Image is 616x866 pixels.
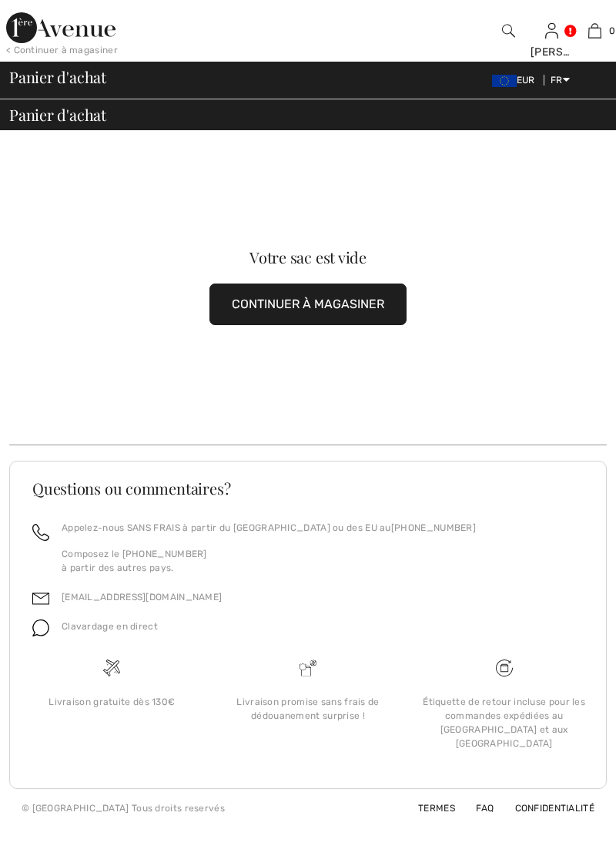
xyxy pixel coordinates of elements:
h3: Questions ou commentaires? [32,481,584,496]
a: Confidentialité [497,803,595,814]
div: © [GEOGRAPHIC_DATA] Tous droits reservés [22,801,225,815]
img: call [32,524,49,541]
img: Livraison promise sans frais de dédouanement surprise&nbsp;! [300,660,316,676]
p: Appelez-nous SANS FRAIS à partir du [GEOGRAPHIC_DATA] ou des EU au [62,521,476,535]
div: Livraison gratuite dès 130€ [26,695,198,709]
span: Panier d'achat [9,69,106,85]
img: Mes infos [545,22,558,40]
span: 0 [609,24,615,38]
a: [EMAIL_ADDRESS][DOMAIN_NAME] [62,592,222,603]
img: recherche [502,22,515,40]
a: Termes [400,803,455,814]
img: Mon panier [588,22,601,40]
a: [PHONE_NUMBER] [391,522,476,533]
a: FAQ [457,803,494,814]
span: FR [551,75,570,86]
span: Clavardage en direct [62,621,158,632]
div: Étiquette de retour incluse pour les commandes expédiées au [GEOGRAPHIC_DATA] et aux [GEOGRAPHIC_... [418,695,590,750]
button: CONTINUER À MAGASINER [209,284,407,325]
div: < Continuer à magasiner [6,43,118,57]
p: Composez le [PHONE_NUMBER] à partir des autres pays. [62,547,476,575]
a: 0 [574,22,615,40]
img: Livraison gratuite dès 130&#8364; [103,660,120,676]
a: Se connecter [545,23,558,38]
img: 1ère Avenue [6,12,115,43]
img: Livraison gratuite dès 130&#8364; [496,660,513,676]
div: [PERSON_NAME] [531,44,572,60]
div: Livraison promise sans frais de dédouanement surprise ! [223,695,394,723]
img: email [32,590,49,607]
img: chat [32,619,49,636]
span: Panier d'achat [9,107,106,123]
img: Euro [492,75,517,87]
div: Votre sac est vide [39,250,577,265]
span: EUR [492,75,541,86]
